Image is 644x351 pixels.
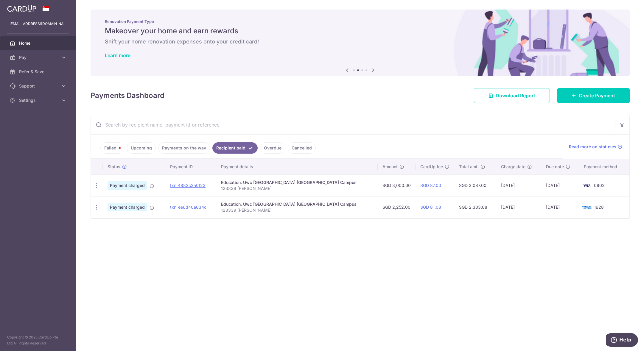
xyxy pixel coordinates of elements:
[19,69,58,75] span: Refer & Save
[569,144,622,150] a: Read more on statuses
[170,183,206,188] a: txn_4883c2a0f23
[105,38,615,45] h6: Shift your home renovation expenses onto your credit card!
[579,159,629,174] th: Payment method
[569,144,616,150] span: Read more on statuses
[105,19,615,24] p: Renovation Payment Type
[100,142,125,154] a: Failed
[158,142,210,154] a: Payments on the way
[581,204,593,211] img: Bank Card
[91,115,615,134] input: Search by recipient name, payment id or reference
[19,83,58,89] span: Support
[19,97,58,103] span: Settings
[546,164,564,170] span: Due date
[496,196,541,218] td: [DATE]
[221,180,373,185] div: Education. Uwc [GEOGRAPHIC_DATA] [GEOGRAPHIC_DATA] Campus
[579,92,615,99] span: Create Payment
[288,142,316,154] a: Cancelled
[216,159,377,174] th: Payment details
[378,196,416,218] td: SGD 2,252.00
[165,159,216,174] th: Payment ID
[420,205,441,210] a: SGD 81.08
[91,90,164,101] h4: Payments Dashboard
[221,207,373,213] p: 123339 [PERSON_NAME]
[108,181,147,190] span: Payment charged
[501,164,525,170] span: Charge date
[459,164,479,170] span: Total amt.
[105,26,615,36] h5: Makeover your home and earn rewards
[420,164,443,170] span: CardUp fee
[541,174,579,196] td: [DATE]
[594,205,604,210] span: 1628
[541,196,579,218] td: [DATE]
[454,196,496,218] td: SGD 2,333.08
[108,164,120,170] span: Status
[91,10,630,76] img: Renovation banner
[212,142,258,154] a: Recipient paid
[108,203,147,211] span: Payment charged
[10,21,67,27] p: [EMAIL_ADDRESS][DOMAIN_NAME]
[594,183,605,188] span: 0902
[420,183,441,188] a: SGD 87.00
[454,174,496,196] td: SGD 3,087.00
[127,142,156,154] a: Upcoming
[19,40,58,46] span: Home
[221,185,373,191] p: 123339 [PERSON_NAME]
[606,333,638,348] iframe: Opens a widget where you can find more information
[581,182,593,189] img: Bank Card
[19,54,58,60] span: Pay
[260,142,285,154] a: Overdue
[7,5,36,12] img: CardUp
[496,92,535,99] span: Download Report
[474,88,550,103] a: Download Report
[378,174,416,196] td: SGD 3,000.00
[105,52,130,58] a: Learn more
[382,164,398,170] span: Amount
[170,205,206,210] a: txn_ee6d40a034c
[221,201,373,207] div: Education. Uwc [GEOGRAPHIC_DATA] [GEOGRAPHIC_DATA] Campus
[557,88,630,103] a: Create Payment
[496,174,541,196] td: [DATE]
